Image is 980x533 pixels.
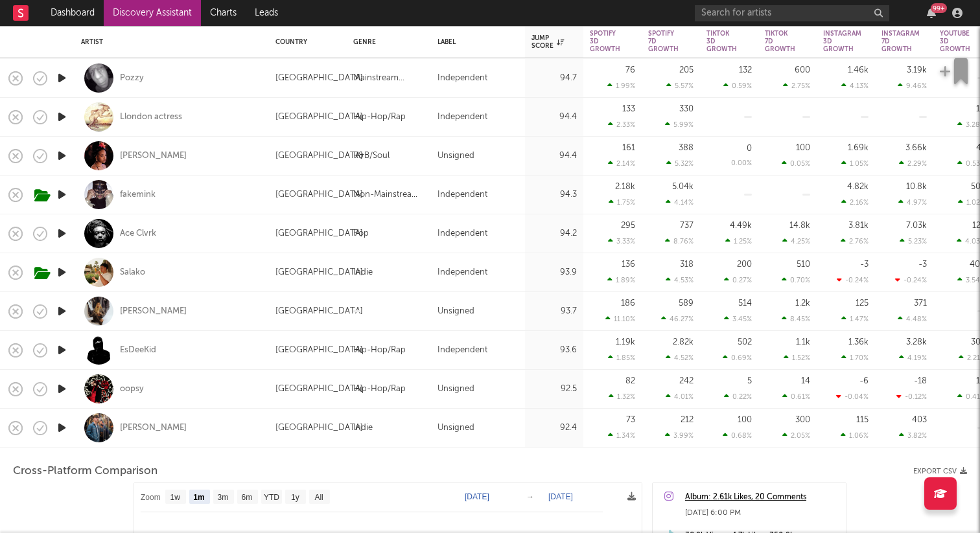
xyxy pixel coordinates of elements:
div: 4.82k [847,183,869,191]
div: 0.68 % [723,431,752,440]
div: [PERSON_NAME] [120,150,187,162]
div: 132 [739,66,752,74]
div: 125 [856,299,869,308]
button: Filter by Tiktok 7D Growth [802,35,815,48]
div: Label [437,38,512,46]
div: 1.47 % [841,315,869,323]
div: [GEOGRAPHIC_DATA] [275,381,363,397]
div: 82 [625,377,635,385]
div: 2.18k [615,183,635,191]
div: [GEOGRAPHIC_DATA] [275,187,363,203]
div: 1.99 % [607,82,635,90]
div: 1.1k [796,338,810,346]
div: 76 [625,66,635,74]
div: 4.48 % [898,315,927,323]
a: Llondon actress [120,111,182,123]
div: -0.12 % [896,392,927,401]
div: 4.97 % [898,198,927,207]
div: 4.19 % [899,354,927,362]
div: Instagram 7D Growth [881,30,920,53]
div: 73 [626,416,635,424]
div: 9.46 % [898,82,927,90]
div: 295 [621,221,635,230]
div: 46.27 % [661,315,694,323]
div: 94.3 [531,187,577,203]
div: 2.75 % [783,82,810,90]
div: 589 [679,299,694,308]
div: Country [275,38,334,46]
div: [GEOGRAPHIC_DATA] [275,420,363,436]
div: 5.99 % [665,120,694,129]
div: 133 [622,105,635,113]
div: 1.89 % [607,276,635,284]
div: 371 [914,299,927,308]
div: 1.19k [616,338,635,346]
div: 8.76 % [665,237,694,245]
div: 0.05 % [782,159,810,168]
div: 10.8k [906,183,927,191]
div: 4.53 % [666,276,694,284]
div: Unsigned [437,304,474,319]
div: Artist [81,38,256,46]
div: 94.4 [531,109,577,125]
div: 99 + [931,3,947,13]
text: YTD [264,493,279,502]
div: 92.4 [531,420,577,436]
div: 0.70 % [782,276,810,284]
div: 8.45 % [782,315,810,323]
div: Independent [437,226,487,242]
div: 93.6 [531,343,577,358]
div: 4.14 % [666,198,694,207]
div: 4.25 % [782,237,810,245]
div: 4.01 % [666,392,694,401]
div: 2.82k [673,338,694,346]
div: Pozzy [120,73,144,84]
a: EsDeeKid [120,345,156,356]
div: 0.61 % [782,392,810,401]
div: 1.34 % [608,431,635,440]
div: Salako [120,267,145,278]
div: 2.76 % [841,237,869,245]
text: → [526,492,534,501]
div: 5 [747,377,752,385]
div: 1.46k [848,66,869,74]
div: [GEOGRAPHIC_DATA] [275,265,363,280]
div: 0 [747,144,752,153]
div: 14 [801,377,810,385]
div: 4.49k [730,221,752,230]
div: Spotify 7D Growth [648,30,679,53]
text: Zoom [141,493,161,502]
div: 510 [797,260,810,269]
button: Filter by Instagram 7D Growth [926,35,939,48]
div: 388 [679,144,694,152]
div: [PERSON_NAME] [120,306,187,317]
div: 4.13 % [841,82,869,90]
div: 94.4 [531,148,577,164]
text: 1w [170,493,181,502]
div: 300 [795,416,810,424]
div: 92.5 [531,381,577,397]
div: -0.24 % [895,276,927,284]
a: oopsy [120,383,144,395]
div: [GEOGRAPHIC_DATA] [275,109,363,125]
div: 1.69k [848,144,869,152]
div: 5.32 % [666,159,694,168]
span: Cross-Platform Comparison [13,464,157,479]
a: fakemink [120,189,156,201]
div: YouTube 3D Growth [940,30,970,53]
div: 502 [738,338,752,346]
div: 1.25 % [725,237,752,245]
button: Export CSV [913,468,967,475]
div: Indie [353,420,373,436]
a: Album: 2.61k Likes, 20 Comments [685,490,839,505]
div: [GEOGRAPHIC_DATA] [275,148,363,164]
text: 1y [291,493,299,502]
div: Genre [353,38,418,46]
div: 2.33 % [608,120,635,129]
div: 200 [737,260,752,269]
div: 4.52 % [666,354,694,362]
div: 93.9 [531,265,577,280]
